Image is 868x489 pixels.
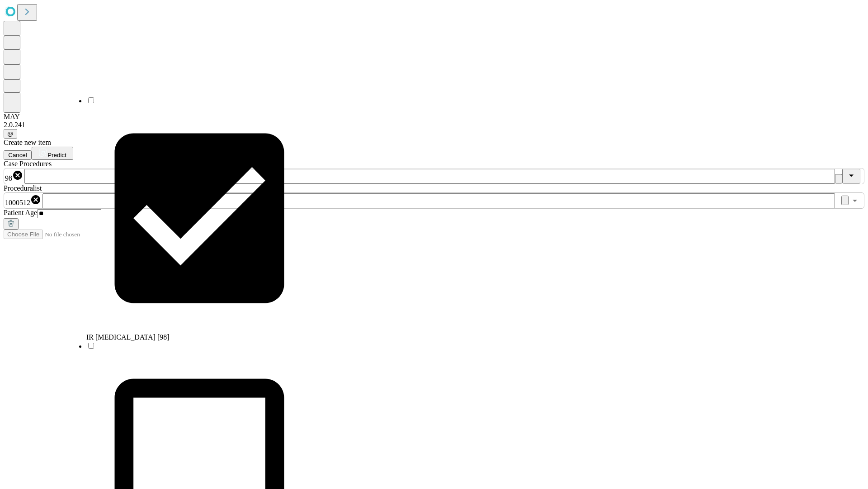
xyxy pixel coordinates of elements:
button: Clear [835,174,842,184]
div: 2.0.241 [4,121,864,129]
button: Clear [841,196,849,205]
button: Predict [32,147,73,160]
span: Cancel [8,152,27,158]
button: Close [842,169,860,184]
div: MAY [4,113,864,121]
span: Proceduralist [4,184,42,192]
div: 1000512 [5,194,41,207]
button: Open [849,194,861,207]
span: 98 [5,174,12,182]
button: @ [4,129,17,139]
button: Cancel [4,150,32,160]
span: Predict [47,152,66,158]
div: 98 [5,170,23,182]
span: 1000512 [5,199,30,206]
span: Scheduled Procedure [4,160,52,168]
span: Patient Age [4,209,37,216]
span: Create new item [4,139,51,146]
span: IR [MEDICAL_DATA] [98] [86,333,170,341]
span: @ [7,130,14,137]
